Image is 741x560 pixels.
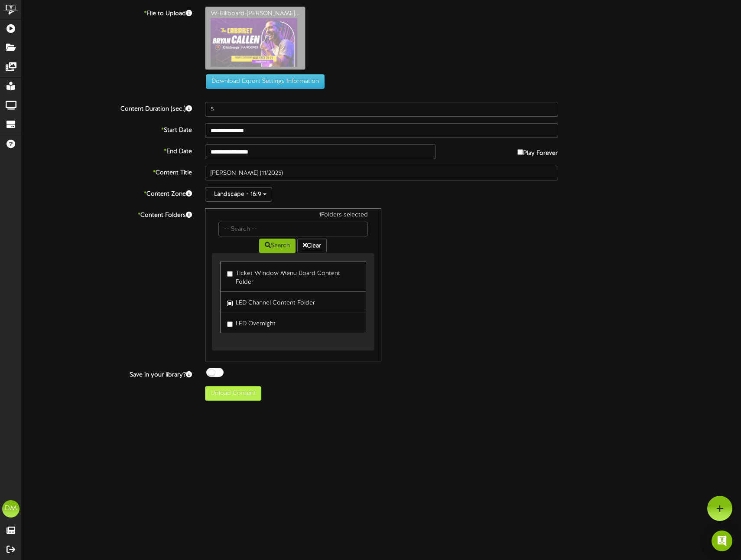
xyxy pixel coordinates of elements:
[297,239,327,253] button: Clear
[15,7,198,18] label: File to Upload
[15,368,198,380] label: Save in your library?
[15,187,198,199] label: Content Zone
[227,321,233,327] input: LED Overnight
[218,222,368,236] input: -- Search --
[212,211,375,222] div: 1 Folders selected
[205,386,261,401] button: Upload Content
[201,79,325,85] a: Download Export Settings Information
[227,301,233,306] input: LED Channel Content Folder
[227,296,315,308] label: LED Channel Content Folder
[15,102,198,114] label: Content Duration (sec.)
[205,187,272,202] button: Landscape - 16:9
[517,144,558,158] label: Play Forever
[15,144,198,156] label: End Date
[205,166,558,180] input: Title of this Content
[712,531,732,551] div: Open Intercom Messenger
[227,266,360,287] label: Ticket Window Menu Board Content Folder
[227,271,233,277] input: Ticket Window Menu Board Content Folder
[227,317,276,328] label: LED Overnight
[15,208,198,220] label: Content Folders
[259,239,296,253] button: Search
[15,123,198,135] label: Start Date
[15,166,198,177] label: Content Title
[206,74,325,89] button: Download Export Settings Information
[517,149,523,155] input: Play Forever
[2,500,19,517] div: DM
